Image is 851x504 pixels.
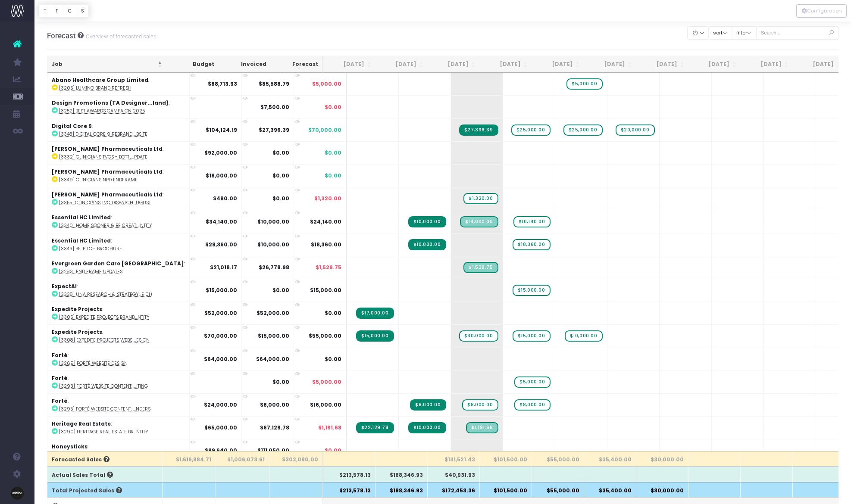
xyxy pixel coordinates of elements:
[39,4,89,18] div: Vertical button group
[316,264,341,271] span: $1,529.75
[59,154,147,160] abbr: [3332] Clinicians TVCs - Bottle, Lid & Consumer Video Update
[408,239,446,250] span: Streamtime Invoice: 3863 – [3343] Be. Pitch Brochure
[796,4,847,18] div: Vertical button group
[59,360,128,367] abbr: [3269] Forté Website Design
[428,482,480,498] th: $172,453.36
[59,268,122,275] abbr: [3283] End Frame Updates
[584,482,636,498] th: $35,400.00
[323,56,375,73] th: Jun 25: activate to sort column ascending
[52,420,111,427] strong: Heritage Real Estate
[312,378,341,386] span: $5,000.00
[47,324,190,347] td: :
[272,286,289,294] strong: $0.00
[309,332,341,340] span: $55,000.00
[204,332,237,339] strong: $70,000.00
[47,31,76,40] span: Forecast
[325,103,341,111] span: $0.00
[59,291,152,298] abbr: [3338] Una Research & Strategy (Phase 01)
[323,467,375,482] th: $213,578.13
[257,241,289,248] strong: $10,000.00
[460,216,498,227] span: Streamtime Draft Invoice: 3872 – [3340] Home Sooner & BE Creative Strategy + HSI Mini Identity
[708,26,732,40] button: sort
[47,482,163,498] th: Total Projected Sales
[511,124,551,136] span: wayahead Sales Forecast Item
[47,393,190,416] td: :
[428,56,480,73] th: Aug 25: activate to sort column ascending
[459,124,498,136] span: Streamtime Invoice: 3871 – [3348] Digital Core 9 Rebrand & Website
[47,164,190,187] td: :
[310,401,341,409] span: $16,000.00
[52,328,102,336] strong: Expedite Projects
[39,4,51,18] button: T
[513,216,551,227] span: wayahead Sales Forecast Item
[272,172,289,179] strong: $0.00
[205,241,237,248] strong: $28,360.00
[563,124,603,136] span: wayahead Sales Forecast Item
[47,95,190,118] td: :
[796,4,847,18] button: Configuration
[513,285,551,296] span: wayahead Sales Forecast Item
[52,122,92,130] strong: Digital Core 9
[63,4,77,18] button: C
[463,262,498,273] span: Streamtime Draft Invoice: 3870 – [3283] End Frame Updates
[52,237,111,244] strong: Essential HC Limited
[52,145,163,152] strong: [PERSON_NAME] Pharmaceuticals Ltd
[51,4,63,18] button: F
[59,246,122,252] abbr: [3343] Be. Pitch Brochure
[532,482,584,498] th: $55,000.00
[206,126,237,134] strong: $104,124.19
[259,80,289,87] strong: $85,588.79
[271,56,323,73] th: Forecast
[459,330,498,342] span: wayahead Sales Forecast Item
[52,456,110,464] span: Forecasted Sales
[59,314,150,320] abbr: [3305] Expedite Projects Brand Identity
[260,401,289,408] strong: $8,000.00
[59,222,152,229] abbr: [3340] Home Sooner & BE Creative Strategy + HSI Mini Identity
[47,302,190,324] td: :
[325,355,341,363] span: $0.00
[636,56,688,73] th: Dec 25: activate to sort column ascending
[532,451,584,467] th: $55,000.00
[466,422,498,433] span: Streamtime Draft Invoice: 3874 – [3290] Heritage Real Estate Brand Identity
[59,406,150,412] abbr: [3295] Forté Website Content: Emotive Product Renders
[47,416,190,439] td: :
[59,337,150,343] abbr: [3308] Expedite Projects Website Design
[47,348,190,370] td: :
[428,451,480,467] th: $131,521.43
[204,309,237,317] strong: $52,000.00
[584,56,636,73] th: Nov 25: activate to sort column ascending
[584,451,636,467] th: $35,400.00
[308,126,341,134] span: $70,000.00
[47,56,166,73] th: Job: activate to sort column descending
[410,399,446,411] span: Streamtime Invoice: 3861 – [3295] Forté Website Content: Emotive Product Renders
[480,482,532,498] th: $101,500.00
[323,482,375,498] th: $213,578.13
[565,330,603,342] span: wayahead Sales Forecast Item
[314,195,341,202] span: $1,320.00
[59,131,147,137] abbr: [3348] Digital Core 9 Rebrand & Website
[204,401,237,408] strong: $24,000.00
[52,260,184,267] strong: Evergreen Garden Care [GEOGRAPHIC_DATA]
[480,56,532,73] th: Sep 25: activate to sort column ascending
[47,233,190,256] td: :
[272,149,289,156] strong: $0.00
[47,467,163,482] th: Actual Sales Total
[272,195,289,202] strong: $0.00
[260,103,289,111] strong: $7,500.00
[59,85,131,91] abbr: [3205] Lumino Brand Refresh
[59,108,145,114] abbr: [3252] Best Awards Campaign 2025
[408,422,446,433] span: Streamtime Invoice: 3860 – [3290] Heritage Real Estate Brand Identity
[514,399,550,411] span: wayahead Sales Forecast Item
[741,56,793,73] th: Feb 26: activate to sort column ascending
[272,378,289,386] strong: $0.00
[11,487,24,500] img: images/default_profile_image.png
[312,80,341,88] span: $5,000.00
[76,4,89,18] button: S
[52,283,77,290] strong: ExpectAI
[206,218,237,225] strong: $34,140.00
[204,424,237,431] strong: $65,000.00
[356,422,394,433] span: Streamtime Invoice: 3846 – [3290] Heritage Real Estate Brand Identity
[356,308,394,319] span: Streamtime Invoice: 3853 – [3305] Expedite Projects Brand Identity
[52,214,111,221] strong: Essential HC Limited
[59,199,151,206] abbr: [3355] Clinicians TVC Dispatch - August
